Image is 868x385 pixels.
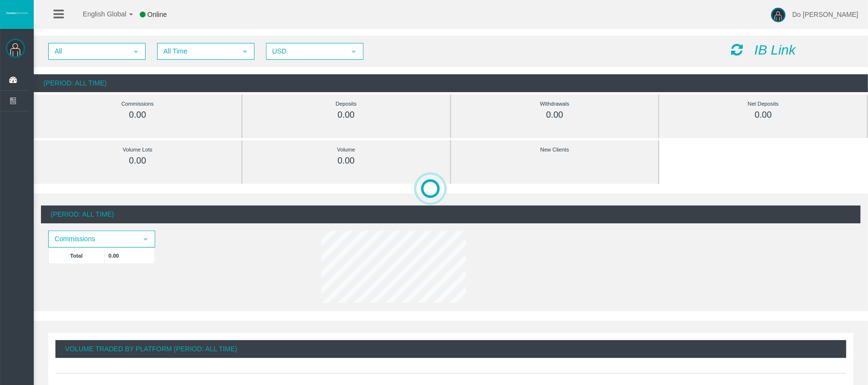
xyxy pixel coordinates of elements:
div: 0.00 [681,110,845,121]
div: 0.00 [264,155,428,166]
div: 0.00 [264,110,428,121]
div: (Period: All Time) [34,74,868,92]
span: select [132,48,140,55]
div: Commissions [55,98,220,110]
div: 0.00 [55,110,220,121]
span: select [142,235,149,243]
div: New Clients [473,144,637,155]
span: Do [PERSON_NAME] [792,11,858,18]
div: 0.00 [55,155,220,166]
div: Volume Lots [55,144,220,155]
span: USD [267,44,345,59]
div: Volume [264,144,428,155]
div: Withdrawals [473,98,637,110]
td: Total [49,247,105,263]
span: select [241,48,249,55]
img: user-image [771,8,786,22]
span: English Global [70,10,126,18]
span: Online [147,11,167,18]
span: All Time [158,44,236,59]
div: Volume Traded By Platform (Period: All Time) [55,340,846,358]
span: Commissions [49,232,137,247]
i: Reload Dashboard [732,43,743,56]
div: Deposits [264,98,428,110]
div: Net Deposits [681,98,845,110]
i: IB Link [754,42,796,57]
img: logo.svg [5,11,29,15]
span: All [49,44,127,59]
span: select [350,48,358,55]
div: 0.00 [473,110,637,121]
td: 0.00 [105,247,155,263]
div: (Period: All Time) [41,206,861,223]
